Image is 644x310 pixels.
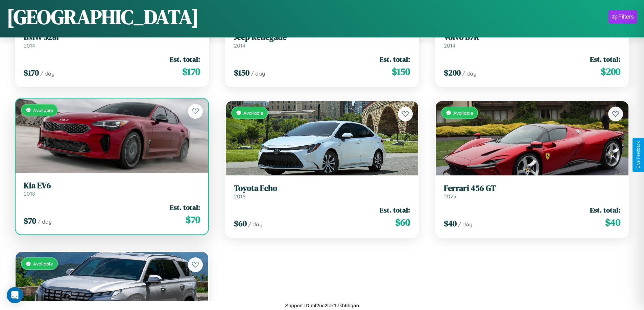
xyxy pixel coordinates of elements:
[601,65,620,78] span: $ 200
[380,54,410,64] span: Est. total:
[618,13,634,20] div: Filters
[444,184,620,200] a: Ferrari 456 GT2023
[24,215,36,226] span: $ 70
[234,184,410,193] h3: Toyota Echo
[186,213,200,226] span: $ 70
[24,42,35,49] span: 2014
[285,301,359,310] p: Support ID: mf2uc2lpk17kh6hgan
[458,221,472,228] span: / day
[590,54,620,64] span: Est. total:
[590,205,620,215] span: Est. total:
[24,32,200,42] h3: BMW 528i
[609,10,637,24] button: Filters
[248,221,262,228] span: / day
[234,67,249,78] span: $ 150
[24,181,200,197] a: Kia EV62018
[234,32,410,42] h3: Jeep Renegade
[453,110,473,116] span: Available
[182,65,200,78] span: $ 170
[24,67,39,78] span: $ 170
[170,202,200,212] span: Est. total:
[234,32,410,49] a: Jeep Renegade2014
[40,70,54,77] span: / day
[38,218,52,225] span: / day
[444,184,620,193] h3: Ferrari 456 GT
[380,205,410,215] span: Est. total:
[24,181,200,191] h3: Kia EV6
[395,216,410,229] span: $ 60
[444,218,457,229] span: $ 40
[234,193,245,200] span: 2016
[392,65,410,78] span: $ 150
[444,67,461,78] span: $ 200
[234,42,245,49] span: 2014
[24,32,200,49] a: BMW 528i2014
[33,107,53,113] span: Available
[444,42,455,49] span: 2014
[636,141,641,169] div: Give Feedback
[33,261,53,266] span: Available
[605,216,620,229] span: $ 40
[234,184,410,200] a: Toyota Echo2016
[444,32,620,49] a: Volvo B7R2014
[24,190,35,197] span: 2018
[251,70,265,77] span: / day
[243,110,263,116] span: Available
[462,70,476,77] span: / day
[170,54,200,64] span: Est. total:
[7,3,199,31] h1: [GEOGRAPHIC_DATA]
[444,32,620,42] h3: Volvo B7R
[444,193,456,200] span: 2023
[234,218,247,229] span: $ 60
[7,287,23,303] div: Open Intercom Messenger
